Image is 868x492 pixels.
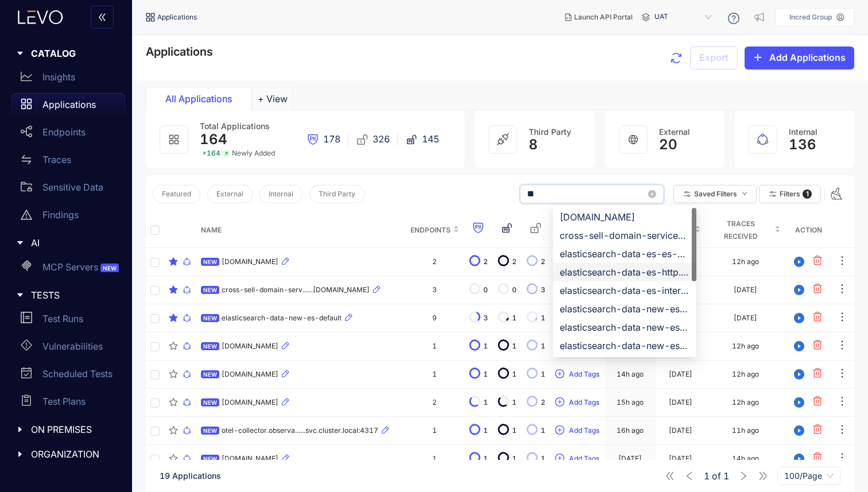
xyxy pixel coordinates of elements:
[16,425,24,433] span: caret-right
[732,258,759,266] div: 12h ago
[309,185,365,203] button: Third Party
[169,342,178,351] span: star
[11,176,125,203] a: Sensitive Data
[553,336,696,355] div: elasticsearch-data-new-es-internal-http.elastic-data.svc:9200
[704,471,729,481] span: of
[555,450,600,468] button: plus-circleAdd Tags
[790,285,808,295] span: play-circle
[669,398,692,406] div: [DATE]
[319,190,355,198] span: Third Party
[7,231,125,255] div: AI
[553,245,696,263] div: elasticsearch-data-es-es-hot
[553,263,696,281] div: elasticsearch-data-es-http.elastic-data.svc:9200
[42,154,71,165] p: Traces
[836,452,848,465] span: ellipsis
[373,134,390,144] span: 326
[569,398,599,406] span: Add Tags
[201,370,219,378] span: NEW
[659,127,690,137] span: External
[16,450,24,458] span: caret-right
[169,285,178,295] span: star
[406,389,464,417] td: 2
[483,314,488,322] span: 3
[745,47,854,69] button: plusAdd Applications
[556,8,642,26] button: Launch API Portal
[790,397,808,408] span: play-circle
[42,341,103,351] p: Vulnerabilities
[803,189,812,199] span: 1
[483,398,488,406] span: 1
[406,276,464,304] td: 3
[790,341,808,351] span: play-circle
[789,127,817,137] span: Internal
[169,426,178,435] span: star
[222,258,278,266] span: [DOMAIN_NAME]
[269,190,293,198] span: Internal
[169,313,178,323] span: star
[732,342,759,350] div: 12h ago
[555,393,600,412] button: plus-circleAdd Tags
[784,467,834,485] span: 100/Page
[422,134,439,144] span: 145
[669,370,692,378] div: [DATE]
[157,13,197,21] span: Applications
[406,417,464,445] td: 1
[560,247,689,260] div: elasticsearch-data-es-es-hot
[16,239,24,247] span: caret-right
[162,190,191,198] span: Featured
[7,283,125,307] div: TESTS
[553,318,696,336] div: elasticsearch-data-new-es-http.elastic-data.svc:9200
[550,213,604,248] th: Tags
[42,262,121,272] p: MCP Servers
[560,339,689,352] div: elasticsearch-data-new-es-internal-http.elastic-data.svc:9200
[21,154,32,165] span: swap
[560,303,689,315] div: elasticsearch-data-new-es-default
[648,190,656,198] span: close-circle
[574,13,633,21] span: Launch API Portal
[512,398,517,406] span: 1
[216,190,243,198] span: External
[222,398,278,406] span: [DOMAIN_NAME]
[201,427,219,435] span: NEW
[42,182,103,192] p: Sensitive Data
[42,313,83,324] p: Test Runs
[98,13,107,23] span: double-left
[222,286,370,294] span: cross-sell-domain-serv......[DOMAIN_NAME]
[742,191,747,197] span: down
[253,87,293,110] button: Add tab
[541,455,545,463] span: 1
[201,286,219,294] span: NEW
[410,224,451,237] span: Endpoints
[790,454,808,464] span: play-circle
[790,450,808,468] button: play-circle
[789,137,816,153] span: 136
[222,314,342,322] span: elasticsearch-data-new-es-default
[617,370,644,378] div: 14h ago
[11,121,125,148] a: Endpoints
[21,209,32,220] span: warning
[789,13,832,21] p: Incred Group
[541,398,545,406] span: 2
[16,291,24,299] span: caret-right
[732,398,759,406] div: 12h ago
[541,286,545,294] span: 3
[569,455,599,463] span: Add Tags
[222,342,278,350] span: [DOMAIN_NAME]
[617,398,644,406] div: 15h ago
[710,218,772,243] span: Traces Received
[483,258,488,266] span: 2
[836,396,848,409] span: ellipsis
[836,337,848,355] button: ellipsis
[541,342,545,350] span: 1
[201,398,219,406] span: NEW
[734,286,757,294] div: [DATE]
[512,455,517,463] span: 1
[11,148,125,176] a: Traces
[790,281,808,299] button: play-circle
[11,335,125,362] a: Vulnerabilities
[541,427,545,435] span: 1
[673,185,757,203] button: Saved Filtersdown
[555,369,564,379] span: plus-circle
[7,442,125,466] div: ORGANIZATION
[836,311,848,324] span: ellipsis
